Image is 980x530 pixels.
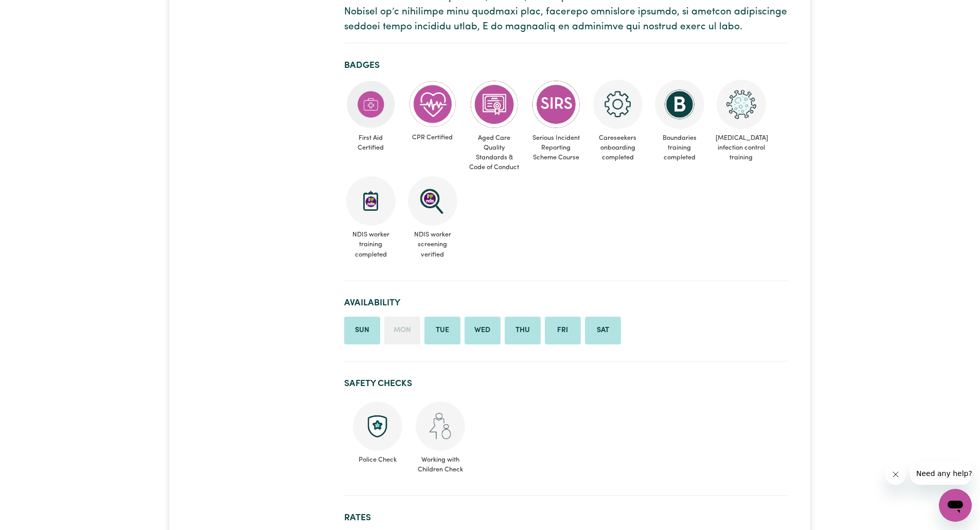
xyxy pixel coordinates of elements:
[344,317,380,344] li: Available on Sunday
[406,226,459,264] span: NDIS worker screening verified
[939,489,972,522] iframe: Button to launch messaging window
[346,80,396,129] img: Care and support worker has completed First Aid Certification
[505,317,541,344] li: Available on Thursday
[344,298,788,308] h2: Availability
[352,451,403,465] span: Police Check
[344,60,788,71] h2: Badges
[591,129,645,167] span: Careseekers onboarding completed
[406,129,459,147] span: CPR Certified
[344,513,788,523] h2: Rates
[717,80,766,129] img: CS Academy: COVID-19 Infection Control Training course completed
[470,80,519,129] img: CS Academy: Aged Care Quality Standards & Code of Conduct course completed
[353,401,402,451] img: Police check
[468,129,521,177] span: Aged Care Quality Standards & Code of Conduct
[344,378,788,389] h2: Safety Checks
[653,129,706,167] span: Boundaries training completed
[545,317,581,344] li: Available on Friday
[384,317,420,344] li: Unavailable on Monday
[529,129,583,167] span: Serious Incident Reporting Scheme Course
[655,80,704,129] img: CS Academy: Boundaries in care and support work course completed
[424,317,460,344] li: Available on Tuesday
[344,129,398,157] span: First Aid Certified
[408,80,457,129] img: Care and support worker has completed CPR Certification
[531,80,581,129] img: CS Academy: Serious Incident Reporting Scheme course completed
[408,176,457,226] img: NDIS Worker Screening Verified
[344,226,398,264] span: NDIS worker training completed
[416,401,465,451] img: Working with children check
[415,451,466,474] span: Working with Children Check
[585,317,621,344] li: Available on Saturday
[885,464,906,485] iframe: Close message
[346,176,396,226] img: CS Academy: Introduction to NDIS Worker Training course completed
[6,7,62,15] span: Need any help?
[465,317,501,344] li: Available on Wednesday
[715,129,768,167] span: [MEDICAL_DATA] infection control training
[593,80,643,129] img: CS Academy: Careseekers Onboarding course completed
[910,462,972,485] iframe: Message from company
